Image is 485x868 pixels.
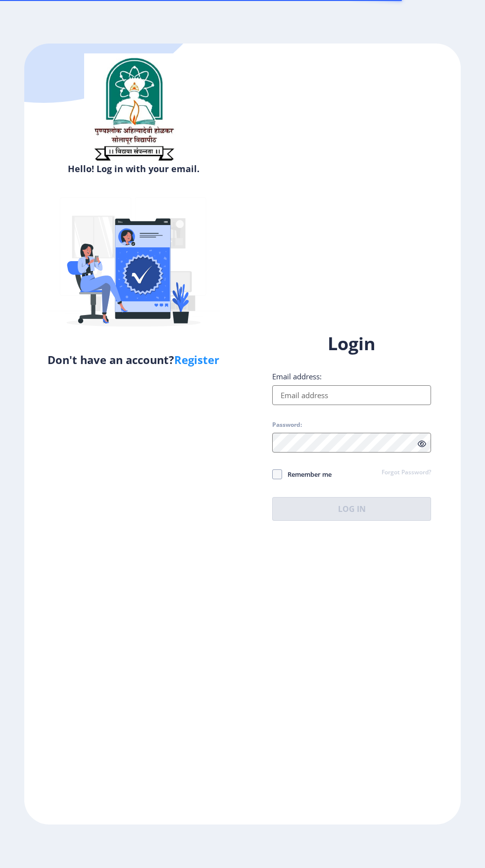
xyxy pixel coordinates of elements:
input: Email address [272,385,431,405]
img: Verified-rafiki.svg [47,179,220,352]
span: Remember me [282,468,332,480]
h5: Don't have an account? [32,352,235,367]
label: Email address: [272,371,322,381]
h6: Hello! Log in with your email. [32,163,235,175]
a: Forgot Password? [382,468,431,477]
button: Log In [272,497,431,521]
a: Register [174,352,219,367]
label: Password: [272,421,302,429]
h1: Login [272,332,431,356]
img: sulogo.png [84,53,183,165]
